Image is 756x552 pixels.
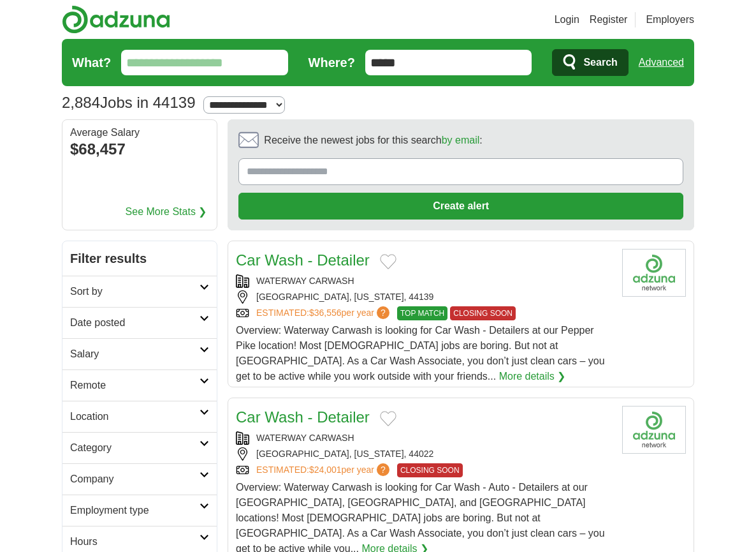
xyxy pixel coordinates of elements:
[62,241,217,276] h2: Filter results
[236,325,605,382] span: Overview: Waterway Carwash is looking for Car Wash - Detailers at our Pepper Pike location! Most ...
[236,290,612,304] div: [GEOGRAPHIC_DATA], [US_STATE], 44139
[236,251,370,269] a: Car Wash - Detailer
[70,503,200,518] h2: Employment type
[236,431,612,445] div: WATERWAY CARWASH
[62,463,217,495] a: Company
[62,94,196,111] h1: Jobs in 44139
[70,347,200,362] h2: Salary
[70,534,200,549] h2: Hours
[264,133,482,148] span: Receive the newest jobs for this search :
[590,12,628,27] a: Register
[646,12,694,27] a: Employers
[126,204,207,220] a: See More Stats ❯
[377,306,389,319] span: ?
[70,409,200,424] h2: Location
[70,378,200,393] h2: Remote
[309,53,355,72] label: Where?
[70,284,200,299] h2: Sort by
[62,495,217,526] a: Employment type
[62,307,217,338] a: Date posted
[70,128,209,138] div: Average Salary
[70,472,200,487] h2: Company
[622,406,686,454] img: Company logo
[70,440,200,456] h2: Category
[62,5,170,34] img: Adzuna logo
[256,306,392,320] a: ESTIMATED:$36,556per year?
[450,306,516,320] span: CLOSING SOON
[256,463,392,477] a: ESTIMATED:$24,001per year?
[70,138,209,161] div: $68,457
[309,465,342,475] span: $24,001
[380,411,396,426] button: Add to favorite jobs
[62,369,217,401] a: Remote
[62,276,217,307] a: Sort by
[377,463,389,476] span: ?
[622,249,686,297] img: Company logo
[555,12,579,27] a: Login
[583,50,617,75] span: Search
[442,135,480,145] a: by email
[62,338,217,369] a: Salary
[62,401,217,432] a: Location
[639,50,684,75] a: Advanced
[499,369,566,384] a: More details ❯
[380,254,396,269] button: Add to favorite jobs
[552,49,628,76] button: Search
[397,463,463,477] span: CLOSING SOON
[62,91,100,114] span: 2,884
[309,308,342,318] span: $36,556
[236,447,612,461] div: [GEOGRAPHIC_DATA], [US_STATE], 44022
[397,306,447,320] span: TOP MATCH
[70,315,200,331] h2: Date posted
[238,193,683,220] button: Create alert
[62,432,217,463] a: Category
[236,408,370,426] a: Car Wash - Detailer
[236,274,612,288] div: WATERWAY CARWASH
[72,53,111,72] label: What?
